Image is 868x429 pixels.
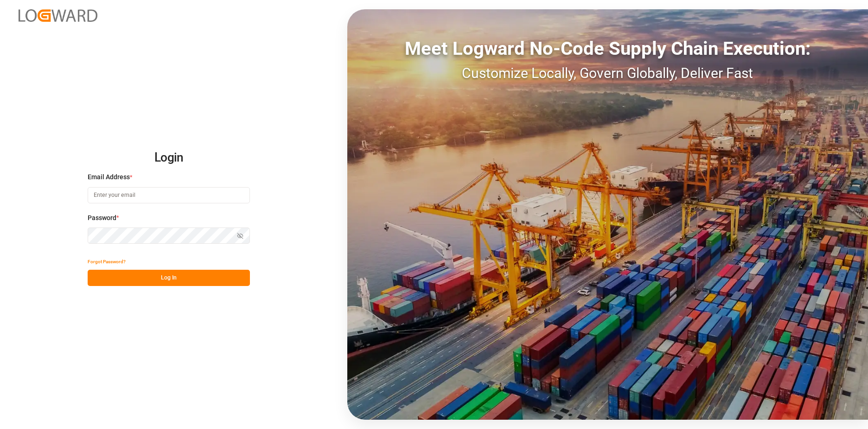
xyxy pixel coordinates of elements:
[19,9,97,22] img: Logward_new_orange.png
[88,253,126,270] button: Forgot Password?
[88,143,250,173] h2: Login
[88,270,250,286] button: Log In
[88,213,116,223] span: Password
[88,187,250,203] input: Enter your email
[347,63,868,84] div: Customize Locally, Govern Globally, Deliver Fast
[88,172,130,182] span: Email Address
[347,35,868,63] div: Meet Logward No-Code Supply Chain Execution:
